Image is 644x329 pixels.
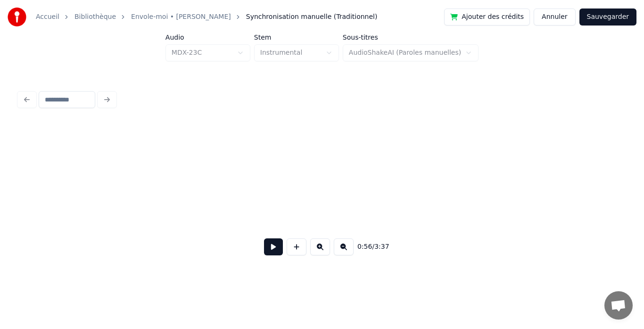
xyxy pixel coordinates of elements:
a: Bibliothèque [74,12,116,22]
div: Ouvrir le chat [604,291,633,320]
div: / [357,242,380,252]
span: 0:56 [357,242,372,252]
img: youka [8,8,26,26]
button: Ajouter des crédits [444,8,530,25]
label: Audio [165,34,250,41]
label: Sous-titres [343,34,479,41]
button: Annuler [534,8,575,25]
label: Stem [254,34,339,41]
button: Sauvegarder [579,8,636,25]
nav: breadcrumb [36,12,377,22]
a: Envole-moi • [PERSON_NAME] [131,12,231,22]
span: Synchronisation manuelle (Traditionnel) [246,12,378,22]
span: 3:37 [374,242,389,252]
a: Accueil [36,12,59,22]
